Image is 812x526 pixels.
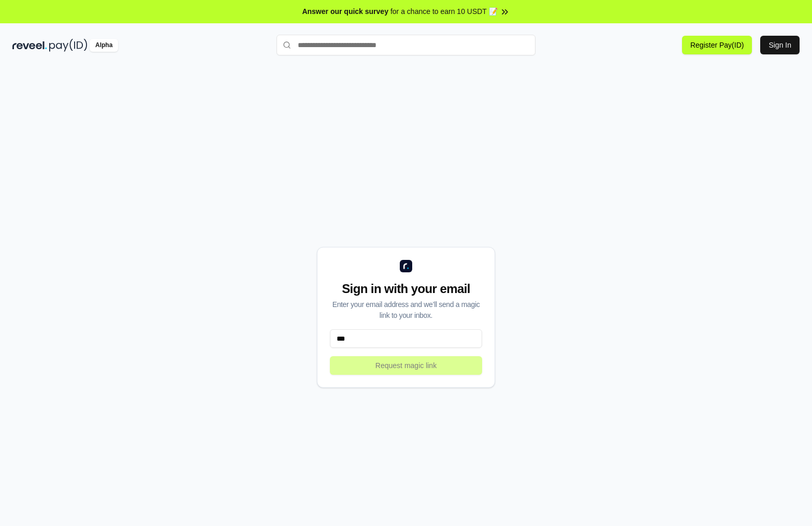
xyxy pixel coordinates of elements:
[12,39,47,52] img: reveel_dark
[49,39,88,52] img: pay_id
[400,260,412,272] img: logo_small
[682,36,752,54] button: Register Pay(ID)
[330,299,482,321] div: Enter your email address and we’ll send a magic link to your inbox.
[390,6,498,17] span: for a chance to earn 10 USDT 📝
[330,281,482,297] div: Sign in with your email
[302,6,388,17] span: Answer our quick survey
[760,36,800,54] button: Sign In
[90,39,118,52] div: Alpha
